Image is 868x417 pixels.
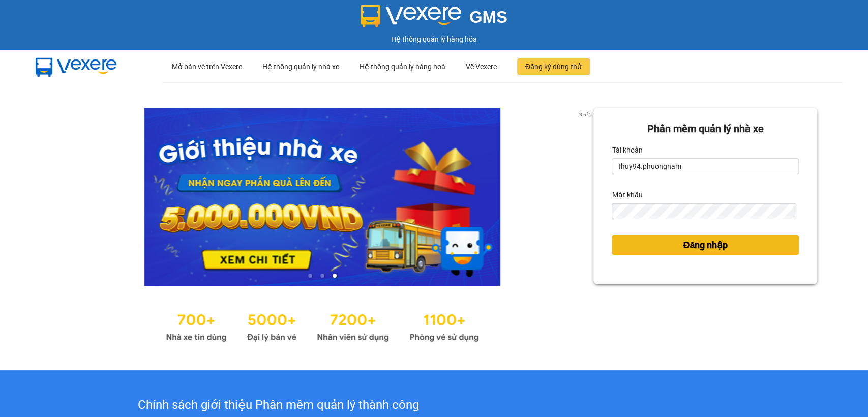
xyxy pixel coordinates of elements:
div: Hệ thống quản lý hàng hoá [360,50,445,83]
div: Mở bán vé trên Vexere [172,50,242,83]
img: mbUUG5Q.png [25,50,127,83]
input: Mật khẩu [612,203,796,220]
span: GMS [469,8,507,26]
span: Đăng nhập [683,238,728,252]
li: slide item 2 [320,274,324,278]
a: GMS [361,15,507,23]
button: Đăng ký dùng thử [517,58,590,75]
button: previous slide / item [51,108,65,286]
div: Phần mềm quản lý nhà xe [612,121,799,137]
li: slide item 1 [308,274,312,278]
div: Hệ thống quản lý hàng hóa [3,34,865,45]
button: Đăng nhập [612,235,799,255]
p: 3 of 3 [576,108,593,121]
div: Chính sách giới thiệu Phần mềm quản lý thành công [61,396,496,415]
span: Đăng ký dùng thử [525,61,582,72]
label: Tài khoản [612,142,642,158]
li: slide item 3 [333,274,337,278]
img: logo 2 [361,5,461,27]
div: Hệ thống quản lý nhà xe [262,50,339,83]
div: Về Vexere [466,50,497,83]
button: next slide / item [579,108,593,286]
img: Statistics.png [166,306,479,345]
label: Mật khẩu [612,187,642,203]
input: Tài khoản [612,158,799,174]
